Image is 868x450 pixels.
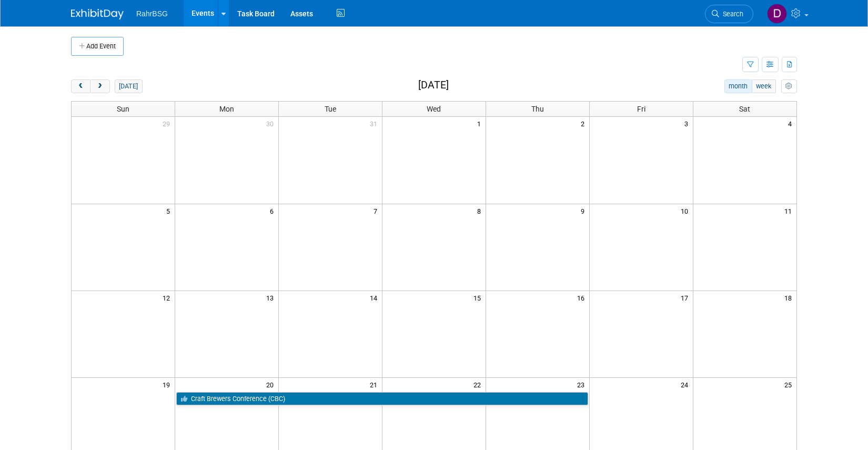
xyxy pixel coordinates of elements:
[680,378,693,391] span: 24
[580,117,589,130] span: 2
[369,291,382,304] span: 14
[580,204,589,217] span: 9
[785,83,792,90] i: Personalize Calendar
[71,9,124,19] img: ExhibitDay
[476,204,486,217] span: 8
[117,105,129,113] span: Sun
[418,79,449,91] h2: [DATE]
[752,79,776,93] button: week
[71,37,124,56] button: Add Event
[719,10,743,18] span: Search
[427,105,441,113] span: Wed
[369,117,382,130] span: 31
[783,204,796,217] span: 11
[165,204,175,217] span: 5
[265,291,278,304] span: 13
[783,378,796,391] span: 25
[162,378,175,391] span: 19
[162,117,175,130] span: 29
[781,79,797,93] button: myCustomButton
[739,105,750,113] span: Sat
[472,378,486,391] span: 22
[705,5,753,23] a: Search
[476,117,486,130] span: 1
[637,105,645,113] span: Fri
[136,9,168,18] span: RahrBSG
[683,117,693,130] span: 3
[472,291,486,304] span: 15
[783,291,796,304] span: 18
[576,291,589,304] span: 16
[767,4,787,24] img: Dan Kearney
[787,117,796,130] span: 4
[176,392,588,406] a: Craft Brewers Conference (CBC)
[576,378,589,391] span: 23
[369,378,382,391] span: 21
[265,117,278,130] span: 30
[115,79,143,93] button: [DATE]
[269,204,278,217] span: 6
[219,105,234,113] span: Mon
[372,204,382,217] span: 7
[71,79,90,93] button: prev
[680,291,693,304] span: 17
[680,204,693,217] span: 10
[325,105,336,113] span: Tue
[531,105,544,113] span: Thu
[265,378,278,391] span: 20
[162,291,175,304] span: 12
[90,79,109,93] button: next
[724,79,752,93] button: month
